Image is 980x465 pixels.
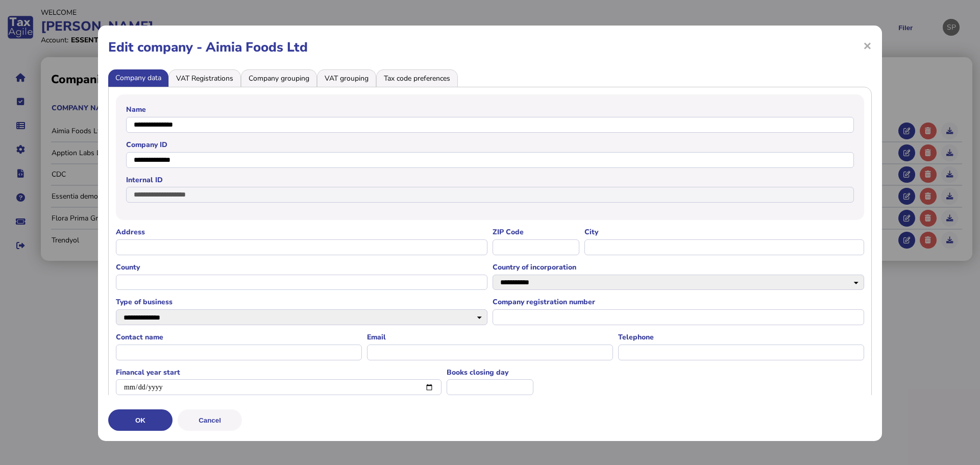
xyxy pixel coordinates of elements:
[493,262,864,272] label: Country of incorporation
[584,227,864,237] label: City
[116,368,442,377] label: Financal year start
[168,69,241,87] li: VAT Registrations
[108,69,168,87] li: Company data
[126,140,854,150] label: Company ID
[376,69,458,87] li: Tax code preferences
[108,409,173,431] button: OK
[108,38,872,56] h1: Edit company - Aimia Foods Ltd
[116,262,487,272] label: County
[367,332,613,342] label: Email
[493,227,579,237] label: ZIP Code
[863,36,872,55] span: ×
[493,297,864,307] label: Company registration number
[317,69,376,87] li: VAT grouping
[116,332,362,342] label: Contact name
[241,69,317,87] li: Company grouping
[178,409,242,431] button: Cancel
[618,332,864,342] label: Telephone
[126,175,854,185] label: Internal ID
[447,368,533,377] label: Books closing day
[116,227,487,237] label: Address
[126,105,854,114] label: Name
[116,297,487,307] label: Type of business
